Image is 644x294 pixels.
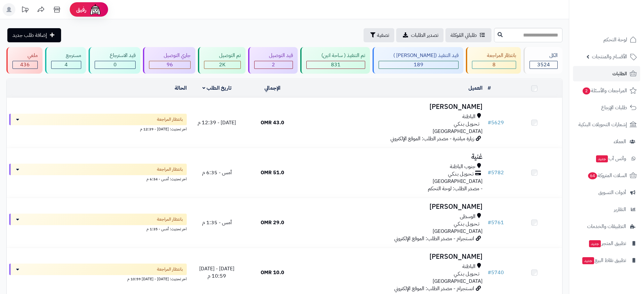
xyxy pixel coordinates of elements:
[433,277,483,285] span: [GEOGRAPHIC_DATA]
[51,52,82,59] div: مسترجع
[51,61,81,69] div: 4
[202,84,232,92] a: تاريخ الطلب
[394,235,474,242] span: انستجرام - مصدر الطلب: الموقع الإلكتروني
[592,52,627,61] span: الأقسام والمنتجات
[65,61,68,69] span: 4
[460,213,475,220] span: الوسطى
[300,148,485,198] td: - مصدر الطلب: لوحة التحكم
[396,28,444,42] a: تصدير الطلبات
[433,177,483,185] span: [GEOGRAPHIC_DATA]
[157,116,183,123] span: بانتظار المراجعة
[468,84,483,92] a: العميل
[219,61,225,69] span: 2K
[573,236,640,251] a: تطبيق المتجرجديد
[198,119,236,127] span: [DATE] - 12:39 م
[17,3,33,18] a: تحديثات المنصة
[537,61,550,69] span: 3524
[377,31,389,39] span: تصفية
[454,220,479,228] span: تـحـويـل بـنـكـي
[247,47,299,74] a: قيد التوصيل 2
[612,69,627,78] span: الطلبات
[303,153,483,160] h3: غنية
[199,265,234,280] span: [DATE] - [DATE] 10:59 م
[488,119,491,127] span: #
[331,61,341,69] span: 831
[142,47,197,74] a: جاري التوصيل 96
[578,120,627,129] span: إشعارات التحويلات البنكية
[582,86,627,95] span: المراجعات والأسئلة
[573,134,640,149] a: العملاء
[472,61,516,69] div: 8
[573,66,640,81] a: الطلبات
[454,270,479,278] span: تـحـويـل بـنـكـي
[588,172,597,180] span: 64
[12,31,47,39] span: إضافة طلب جديد
[462,263,475,270] span: الباطنة
[261,269,284,276] span: 10.0 OMR
[167,61,173,69] span: 96
[76,6,86,13] span: رفيق
[157,216,183,223] span: بانتظار المراجعة
[488,119,504,127] a: #5629
[573,151,640,166] a: وآتس آبجديد
[114,61,117,69] span: 0
[614,137,626,146] span: العملاء
[411,31,438,39] span: تصدير الطلبات
[157,266,183,273] span: بانتظار المراجعة
[587,171,627,180] span: السلات المتروكة
[149,52,191,59] div: جاري التوصيل
[204,61,240,69] div: 1958
[465,47,522,74] a: بانتظار المراجعة 8
[588,239,626,248] span: تطبيق المتجر
[522,47,564,74] a: الكل3524
[451,31,477,39] span: طلباتي المُوكلة
[573,168,640,183] a: السلات المتروكة64
[488,219,491,226] span: #
[530,52,558,59] div: الكل
[9,175,187,182] div: اخر تحديث: أمس - 6:34 م
[307,61,365,69] div: 831
[371,47,465,74] a: قيد التنفيذ ([PERSON_NAME] ) 189
[573,32,640,47] a: لوحة التحكم
[472,52,516,59] div: بانتظار المراجعة
[598,188,626,197] span: أدوات التسويق
[89,3,102,16] img: ai-face.png
[573,100,640,115] a: طلبات الإرجاع
[261,169,284,176] span: 51.0 OMR
[175,84,187,92] a: الحالة
[573,83,640,98] a: المراجعات والأسئلة2
[448,170,474,178] span: تـحـويـل بـنـكـي
[261,119,284,127] span: 43.0 OMR
[44,47,88,74] a: مسترجع 4
[488,84,491,92] a: #
[601,103,627,112] span: طلبات الإرجاع
[573,253,640,268] a: تطبيق نقاط البيعجديد
[573,185,640,200] a: أدوات التسويق
[7,28,61,42] a: إضافة طلب جديد
[582,257,594,264] span: جديد
[488,169,491,176] span: #
[595,154,626,163] span: وآتس آب
[303,253,483,260] h3: [PERSON_NAME]
[364,28,394,42] button: تصفية
[589,240,601,247] span: جديد
[492,61,496,69] span: 8
[433,227,483,235] span: [GEOGRAPHIC_DATA]
[95,61,135,69] div: 0
[299,47,371,74] a: تم التنفيذ ( ساحة اتين) 831
[20,61,30,69] span: 436
[462,113,475,120] span: الباطنة
[488,169,504,176] a: #5782
[303,203,483,210] h3: [PERSON_NAME]
[9,275,187,282] div: اخر تحديث: [DATE] - [DATE] 10:59 م
[573,202,640,217] a: التقارير
[9,125,187,132] div: اخر تحديث: [DATE] - 12:39 م
[306,52,365,59] div: تم التنفيذ ( ساحة اتين)
[197,47,247,74] a: تم التوصيل 2K
[450,163,475,170] span: جنوب الباطنة
[433,127,483,135] span: [GEOGRAPHIC_DATA]
[95,52,136,59] div: قيد الاسترجاع
[394,285,474,292] span: انستجرام - مصدر الطلب: الموقع الإلكتروني
[204,52,241,59] div: تم التوصيل
[272,61,275,69] span: 2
